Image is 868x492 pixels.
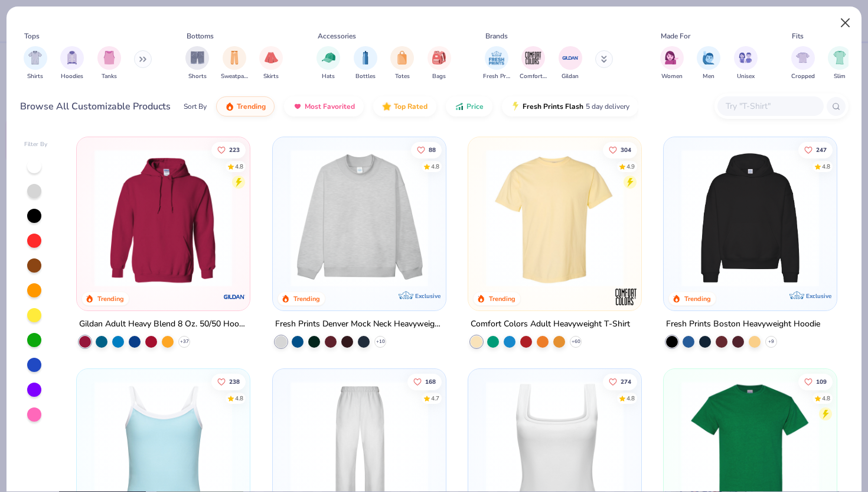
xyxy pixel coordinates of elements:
button: filter button [791,46,815,81]
div: filter for Slim [828,46,851,81]
div: Comfort Colors Adult Heavyweight T-Shirt [471,317,630,332]
button: Top Rated [373,96,436,116]
span: Shorts [188,72,207,81]
button: filter button [559,46,582,81]
img: flash.gif [511,102,520,111]
button: Price [446,96,492,116]
img: Shirts Image [28,51,42,64]
div: filter for Skirts [259,46,283,81]
img: TopRated.gif [382,102,391,111]
div: Gildan Adult Heavy Blend 8 Oz. 50/50 Hooded Sweatshirt [79,317,247,332]
span: + 37 [180,338,189,345]
span: Bottles [355,72,376,81]
div: 4.8 [235,162,243,171]
span: Cropped [791,72,815,81]
button: Like [211,141,246,158]
div: Accessories [318,31,356,41]
img: Totes Image [396,51,409,64]
button: Like [603,374,637,390]
span: Slim [834,72,846,81]
div: Made For [661,31,690,41]
div: filter for Hoodies [60,46,84,81]
img: 01756b78-01f6-4cc6-8d8a-3c30c1a0c8ac [89,149,238,287]
span: Top Rated [394,102,428,111]
span: Price [466,102,484,111]
button: Like [798,141,833,158]
input: Try "T-Shirt" [725,99,815,113]
button: Like [603,141,637,158]
img: Cropped Image [796,51,810,64]
img: Gildan logo [223,285,247,309]
span: + 10 [376,338,384,345]
div: 4.8 [626,394,635,403]
div: Fits [792,31,804,41]
span: 247 [816,147,827,153]
img: Slim Image [833,51,846,64]
span: Fresh Prints Flash [523,102,583,111]
div: filter for Sweatpants [221,46,248,81]
button: filter button [390,46,414,81]
img: a90f7c54-8796-4cb2-9d6e-4e9644cfe0fe [434,149,583,287]
div: filter for Shorts [185,46,209,81]
span: Tanks [102,72,117,81]
span: Women [661,72,683,81]
span: Hats [322,72,335,81]
div: 4.8 [822,162,830,171]
img: Comfort Colors logo [614,285,638,309]
span: Trending [237,102,266,111]
div: Browse All Customizable Products [20,99,171,114]
div: filter for Men [697,46,720,81]
div: filter for Women [660,46,684,81]
span: Unisex [737,72,755,81]
div: filter for Hats [316,46,340,81]
span: + 9 [768,338,774,345]
img: Sweatpants Image [228,51,241,64]
img: most_fav.gif [293,102,302,111]
span: Shirts [27,72,43,81]
div: filter for Tanks [97,46,121,81]
img: 029b8af0-80e6-406f-9fdc-fdf898547912 [480,149,629,287]
button: filter button [354,46,377,81]
div: Tops [24,31,40,41]
div: Sort By [184,101,207,112]
span: Men [703,72,714,81]
span: Bags [432,72,446,81]
div: filter for Gildan [559,46,582,81]
img: Skirts Image [265,51,278,64]
img: Fresh Prints Image [488,49,505,67]
span: Fresh Prints [483,72,510,81]
button: filter button [60,46,84,81]
img: Shorts Image [191,51,204,64]
span: 168 [425,379,435,385]
span: Hoodies [61,72,83,81]
button: Like [407,374,441,390]
img: Tanks Image [103,51,116,64]
div: Fresh Prints Boston Heavyweight Hoodie [666,317,820,332]
img: Hoodies Image [66,51,79,64]
button: filter button [828,46,851,81]
span: Skirts [263,72,279,81]
img: Unisex Image [739,51,752,64]
img: e55d29c3-c55d-459c-bfd9-9b1c499ab3c6 [629,149,779,287]
span: 304 [621,147,631,153]
img: Bags Image [432,51,445,64]
img: Bottles Image [359,51,372,64]
img: Hats Image [322,51,335,64]
div: filter for Bottles [354,46,377,81]
button: filter button [428,46,451,81]
button: filter button [259,46,283,81]
div: 4.8 [235,394,243,403]
span: 88 [428,147,435,153]
img: Women Image [665,51,678,64]
button: filter button [316,46,340,81]
button: filter button [185,46,209,81]
div: Fresh Prints Denver Mock Neck Heavyweight Sweatshirt [275,317,443,332]
img: trending.gif [225,102,234,111]
div: 4.9 [626,162,635,171]
button: Like [410,141,441,158]
div: filter for Cropped [791,46,815,81]
img: Men Image [702,51,715,64]
button: filter button [97,46,121,81]
button: filter button [483,46,510,81]
span: 274 [621,379,631,385]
